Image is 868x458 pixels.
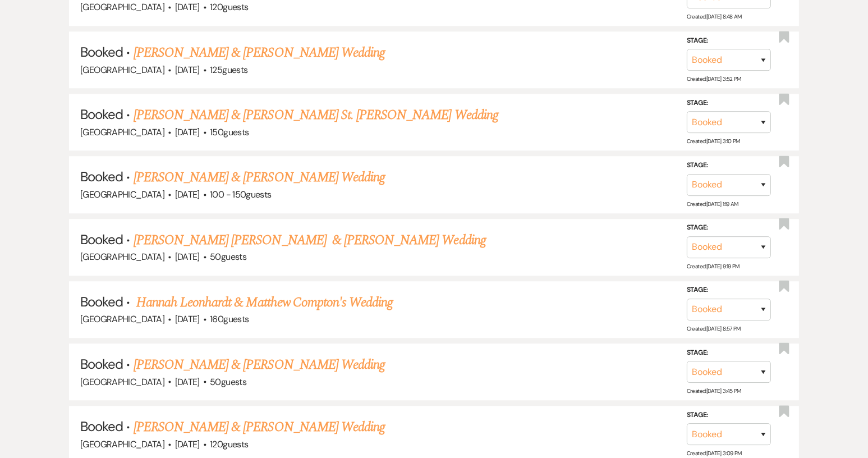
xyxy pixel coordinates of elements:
[80,251,164,263] span: [GEOGRAPHIC_DATA]
[80,231,123,248] span: Booked
[687,346,771,359] label: Stage:
[134,230,486,250] a: [PERSON_NAME] [PERSON_NAME] & [PERSON_NAME] Wedding
[687,13,742,20] span: Created: [DATE] 8:48 AM
[175,64,200,76] span: [DATE]
[134,292,393,313] a: Hannah Leonhardt & Matthew Compton's Wedding
[175,313,200,325] span: [DATE]
[687,97,771,109] label: Stage:
[80,313,164,325] span: [GEOGRAPHIC_DATA]
[80,126,164,138] span: [GEOGRAPHIC_DATA]
[175,126,200,138] span: [DATE]
[687,75,741,83] span: Created: [DATE] 3:52 PM
[210,64,247,76] span: 125 guests
[80,355,123,373] span: Booked
[134,43,385,63] a: [PERSON_NAME] & [PERSON_NAME] Wedding
[210,126,249,138] span: 150 guests
[134,417,385,437] a: [PERSON_NAME] & [PERSON_NAME] Wedding
[210,313,249,325] span: 160 guests
[80,168,123,185] span: Booked
[687,387,741,395] span: Created: [DATE] 3:45 PM
[687,34,771,47] label: Stage:
[80,64,164,76] span: [GEOGRAPHIC_DATA]
[80,43,123,61] span: Booked
[210,438,248,450] span: 120 guests
[210,1,248,13] span: 120 guests
[687,159,771,172] label: Stage:
[687,325,741,332] span: Created: [DATE] 8:57 PM
[687,450,742,457] span: Created: [DATE] 3:09 PM
[80,1,164,13] span: [GEOGRAPHIC_DATA]
[687,138,740,145] span: Created: [DATE] 3:10 PM
[175,251,200,263] span: [DATE]
[687,409,771,422] label: Stage:
[687,263,740,270] span: Created: [DATE] 9:19 PM
[687,200,738,207] span: Created: [DATE] 1:19 AM
[134,167,385,187] a: [PERSON_NAME] & [PERSON_NAME] Wedding
[175,438,200,450] span: [DATE]
[80,189,164,200] span: [GEOGRAPHIC_DATA]
[80,293,123,310] span: Booked
[175,376,200,388] span: [DATE]
[210,189,271,200] span: 100 - 150 guests
[175,189,200,200] span: [DATE]
[80,438,164,450] span: [GEOGRAPHIC_DATA]
[80,106,123,123] span: Booked
[134,105,498,125] a: [PERSON_NAME] & [PERSON_NAME] St. [PERSON_NAME] Wedding
[134,355,385,375] a: [PERSON_NAME] & [PERSON_NAME] Wedding
[210,251,246,263] span: 50 guests
[175,1,200,13] span: [DATE]
[687,284,771,296] label: Stage:
[687,222,771,234] label: Stage:
[80,376,164,388] span: [GEOGRAPHIC_DATA]
[210,376,246,388] span: 50 guests
[80,418,123,435] span: Booked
